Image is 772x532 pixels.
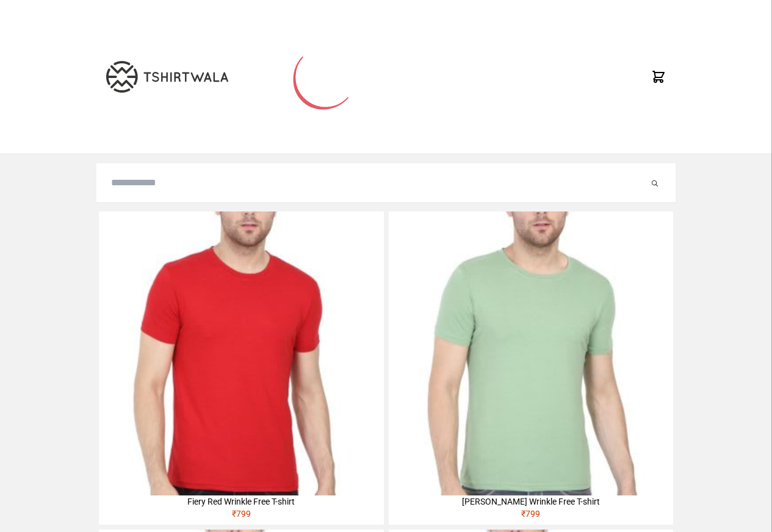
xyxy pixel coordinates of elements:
button: Submit your search query. [649,176,661,190]
img: 4M6A2211-320x320.jpg [389,211,673,495]
img: 4M6A2225-320x320.jpg [99,211,383,495]
a: [PERSON_NAME] Wrinkle Free T-shirt₹799 [389,211,673,525]
img: TW-LOGO-400-104.png [106,61,228,93]
div: [PERSON_NAME] Wrinkle Free T-shirt [389,495,673,508]
div: ₹ 799 [389,508,673,525]
a: Fiery Red Wrinkle Free T-shirt₹799 [99,211,383,525]
div: Fiery Red Wrinkle Free T-shirt [99,495,383,508]
div: ₹ 799 [99,508,383,525]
